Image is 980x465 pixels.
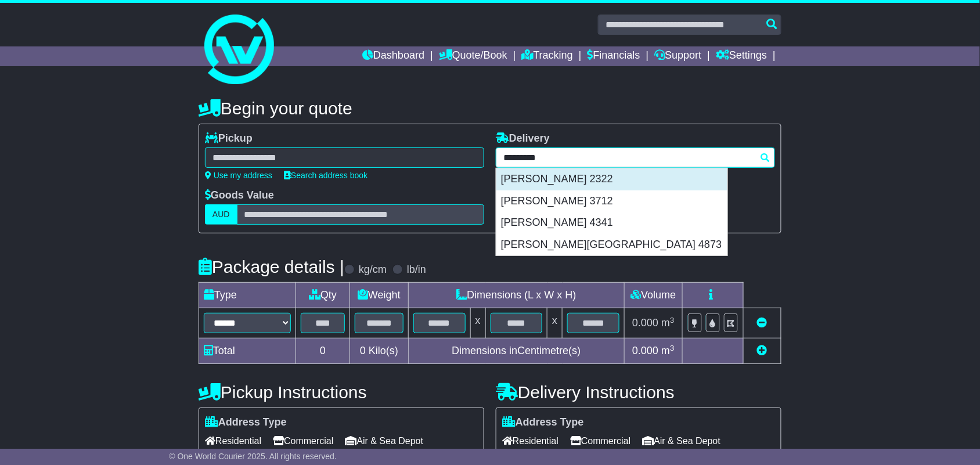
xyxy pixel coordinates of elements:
div: [PERSON_NAME][GEOGRAPHIC_DATA] 4873 [496,234,727,256]
label: Delivery [496,132,550,145]
h4: Package details | [199,257,344,276]
h4: Begin your quote [199,99,781,118]
h4: Delivery Instructions [496,383,781,402]
div: [PERSON_NAME] 2322 [496,168,727,190]
span: 0.000 [632,317,658,329]
td: Kilo(s) [350,338,409,364]
td: 0 [296,338,350,364]
a: Remove this item [757,317,768,329]
label: Address Type [502,416,584,429]
td: x [547,308,563,338]
sup: 3 [670,316,675,325]
a: Search address book [284,171,368,180]
typeahead: Please provide city [496,147,775,168]
td: Total [199,338,296,364]
td: Qty [296,283,350,308]
label: kg/cm [359,264,387,276]
div: [PERSON_NAME] 3712 [496,190,727,212]
div: [PERSON_NAME] 4341 [496,212,727,234]
label: Goods Value [205,189,274,202]
a: Support [655,46,702,66]
h4: Pickup Instructions [199,383,484,402]
label: Pickup [205,132,253,145]
span: Commercial [273,432,333,450]
td: Dimensions in Centimetre(s) [408,338,624,364]
a: Financials [588,46,640,66]
a: Quote/Book [439,46,507,66]
span: Residential [205,432,261,450]
sup: 3 [670,344,675,352]
td: x [470,308,485,338]
label: AUD [205,204,237,225]
span: m [661,345,675,356]
a: Add new item [757,345,768,356]
span: Commercial [570,432,630,450]
span: © One World Courier 2025. All rights reserved. [169,452,337,461]
td: Volume [624,283,682,308]
span: Residential [502,432,559,450]
a: Settings [716,46,767,66]
td: Dimensions (L x W x H) [408,283,624,308]
a: Use my address [205,171,272,180]
td: Type [199,283,296,308]
span: 0 [360,345,366,356]
td: Weight [350,283,409,308]
span: m [661,317,675,329]
a: Dashboard [362,46,424,66]
a: Tracking [522,46,573,66]
span: 0.000 [632,345,658,356]
label: Address Type [205,416,287,429]
span: Air & Sea Depot [643,432,721,450]
label: lb/in [407,264,426,276]
span: Air & Sea Depot [345,432,424,450]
